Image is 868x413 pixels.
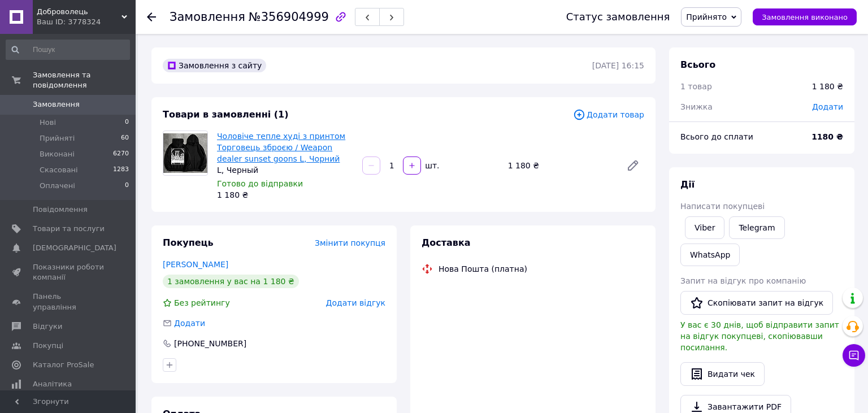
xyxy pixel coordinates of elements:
[163,275,299,288] div: 1 замовлення у вас на 1 180 ₴
[217,164,353,176] div: L, Черный
[113,149,129,159] span: 6270
[33,341,63,351] span: Покупці
[762,13,848,21] span: Замовлення виконано
[33,243,116,253] span: [DEMOGRAPHIC_DATA]
[315,238,385,247] span: Змінити покупця
[33,262,105,282] span: Показники роботи компанії
[33,321,62,332] span: Відгуки
[33,99,80,110] span: Замовлення
[249,10,329,24] span: №356904999
[436,263,530,275] div: Нова Пошта (платна)
[33,292,105,312] span: Панель управління
[40,118,56,128] span: Нові
[680,320,839,352] span: У вас є 30 днів, щоб відправити запит на відгук покупцеві, скопіювавши посилання.
[622,154,644,177] a: Редагувати
[125,118,129,128] span: 0
[173,338,248,349] div: [PHONE_NUMBER]
[504,158,617,173] div: 1 180 ₴
[680,276,806,285] span: Запит на відгук про компанію
[163,237,214,248] span: Покупець
[40,149,75,159] span: Виконані
[326,298,385,307] span: Додати відгук
[163,133,207,173] img: Чоловіче тепле худі з принтом Торговець зброєю / Weapon dealer sunset goons L, Чорний
[163,59,266,72] div: Замовлення з сайту
[40,165,78,175] span: Скасовані
[680,244,740,266] a: WhatsApp
[113,165,129,175] span: 1283
[33,70,136,90] span: Замовлення та повідомлення
[685,216,724,239] a: Viber
[680,291,833,315] button: Скопіювати запит на відгук
[680,179,695,190] span: Дії
[6,40,130,60] input: Пошук
[33,205,88,215] span: Повідомлення
[33,224,105,234] span: Товари та послуги
[40,181,75,191] span: Оплачені
[680,102,713,111] span: Знижка
[121,133,129,144] span: 60
[680,362,765,386] button: Видати чек
[37,17,136,27] div: Ваш ID: 3778324
[163,109,289,120] span: Товари в замовленні (1)
[680,82,712,91] span: 1 товар
[680,59,715,70] span: Всього
[680,202,765,211] span: Написати покупцеві
[422,237,471,248] span: Доставка
[812,81,843,92] div: 1 180 ₴
[125,181,129,191] span: 0
[812,102,843,111] span: Додати
[573,108,644,121] span: Додати товар
[843,344,865,367] button: Чат з покупцем
[566,11,670,23] div: Статус замовлення
[811,132,843,141] b: 1180 ₴
[422,160,440,171] div: шт.
[680,132,753,141] span: Всього до сплати
[33,379,72,389] span: Аналітика
[170,10,245,24] span: Замовлення
[217,189,353,201] div: 1 180 ₴
[686,12,727,21] span: Прийнято
[163,260,228,269] a: [PERSON_NAME]
[174,298,230,307] span: Без рейтингу
[37,7,121,17] span: Доброволець
[174,319,205,328] span: Додати
[217,179,303,188] span: Готово до відправки
[40,133,75,144] span: Прийняті
[147,11,156,23] div: Повернутися назад
[33,360,94,370] span: Каталог ProSale
[729,216,784,239] a: Telegram
[753,8,857,25] button: Замовлення виконано
[217,132,345,163] a: Чоловіче тепле худі з принтом Торговець зброєю / Weapon dealer sunset goons L, Чорний
[592,61,644,70] time: [DATE] 16:15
